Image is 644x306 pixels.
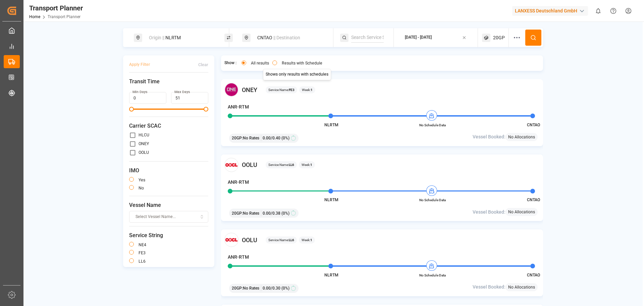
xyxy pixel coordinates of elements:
[29,14,40,19] a: Home
[129,231,208,239] span: Service String
[232,210,243,216] span: 20GP :
[281,135,289,141] span: (0%)
[242,235,257,245] span: OOLU
[289,163,294,167] b: LL6
[310,163,312,167] b: 1
[29,3,83,13] div: Transport Planner
[414,123,451,128] span: No Schedule Data
[204,107,208,112] span: Maximum
[145,32,217,44] div: NLRTM
[281,285,289,291] span: (0%)
[243,135,259,141] span: No Rates
[243,285,259,291] span: No Rates
[268,162,294,167] span: Service Name:
[174,90,190,94] label: Max Days
[414,273,451,278] span: No Schedule Data
[606,3,621,18] button: Help Center
[351,33,384,43] input: Search Service String
[263,69,331,80] div: Shows only results with schedules
[289,238,294,242] b: LL6
[508,284,535,290] span: No Allocations
[508,134,535,140] span: No Allocations
[242,160,257,169] span: OOLU
[591,3,606,18] button: show 0 new notifications
[149,35,164,40] span: Origin ||
[224,233,238,247] img: Carrier
[232,135,243,141] span: 20GP :
[139,178,145,182] label: yes
[243,210,259,216] span: No Rates
[527,123,540,127] span: CNTAO
[289,88,294,92] b: FE3
[228,103,249,111] h4: ANR-RTM
[405,35,432,41] div: [DATE] - [DATE]
[282,61,322,65] label: Results with Schedule
[198,62,208,68] div: Clear
[302,87,313,92] span: Week:
[251,61,269,65] label: All results
[232,285,243,291] span: 20GP :
[253,32,326,44] div: CNTAO
[263,285,280,291] span: 0.00 / 0.30
[527,273,540,277] span: CNTAO
[263,135,280,141] span: 0.00 / 0.40
[198,59,208,71] button: Clear
[129,167,208,175] span: IMO
[242,85,257,94] span: ONEY
[512,6,588,16] div: LANXESS Deutschland GmbH
[139,251,146,255] label: FE3
[129,122,208,130] span: Carrier SCAC
[473,283,505,291] span: Vessel Booked:
[324,273,338,277] span: NLRTM
[129,201,208,209] span: Vessel Name
[324,123,338,127] span: NLRTM
[268,237,294,243] span: Service Name:
[263,210,280,216] span: 0.00 / 0.38
[224,158,238,172] img: Carrier
[512,4,591,17] button: LANXESS Deutschland GmbH
[310,238,312,242] b: 1
[136,214,176,220] span: Select Vessel Name...
[311,88,313,92] b: 1
[268,87,294,92] span: Service Name:
[302,162,312,167] span: Week:
[228,179,249,186] h4: ANR-RTM
[224,60,236,66] span: Show :
[132,90,147,94] label: Min Days
[139,243,146,247] label: NE4
[493,34,505,41] span: 20GP
[473,133,505,140] span: Vessel Booked:
[508,209,535,215] span: No Allocations
[139,259,146,263] label: LL6
[324,198,338,202] span: NLRTM
[139,133,149,137] label: HLCU
[139,186,144,190] label: no
[281,210,289,216] span: (0%)
[139,150,149,155] label: OOLU
[273,35,300,40] span: || Destination
[139,142,149,146] label: ONEY
[228,254,249,261] h4: ANR-RTM
[398,31,474,44] button: [DATE] - [DATE]
[129,107,134,112] span: Minimum
[473,209,505,216] span: Vessel Booked:
[129,78,208,86] span: Transit Time
[527,198,540,202] span: CNTAO
[302,237,312,243] span: Week:
[224,83,238,97] img: Carrier
[414,198,451,203] span: No Schedule Data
